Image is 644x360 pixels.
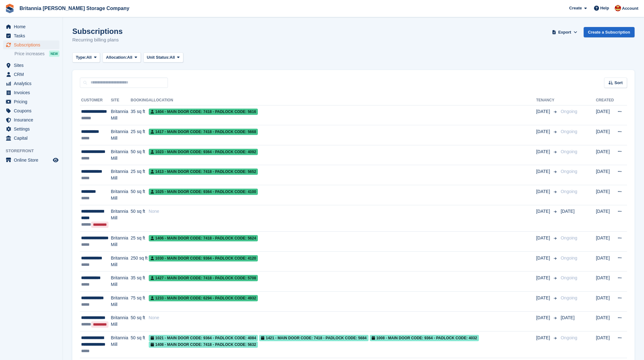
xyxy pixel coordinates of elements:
span: [DATE] [536,208,551,215]
img: stora-icon-8386f47178a22dfd0bd8f6a31ec36ba5ce8667c1dd55bd0f319d3a0aa187defe.svg [5,4,14,13]
a: menu [3,22,59,31]
td: 35 sq ft [131,271,149,292]
span: Subscriptions [14,40,52,49]
a: Preview store [52,156,59,164]
span: 1406 - Main door code: 7418 - Padlock code: 5624 [149,235,258,241]
span: [DATE] [536,168,551,175]
span: Help [600,5,609,11]
span: 1421 - Main door code: 7418 - Padlock code: 5684 [259,335,369,341]
span: Settings [14,125,52,133]
span: [DATE] [561,315,575,320]
span: Type: [76,54,86,61]
td: Britannia Mill [111,292,130,312]
img: Einar Agustsson [615,5,621,11]
th: Tenancy [536,95,558,105]
a: Price increases NEW [14,50,59,57]
button: Unit Status: All [143,52,183,63]
a: menu [3,61,59,70]
td: [DATE] [596,311,614,331]
span: [DATE] [536,314,551,321]
th: Site [111,95,130,105]
td: 50 sq ft [131,185,149,205]
td: [DATE] [596,165,614,185]
span: Sort [614,80,623,86]
th: Booking [131,95,149,105]
td: 50 sq ft [131,145,149,165]
th: Customer [80,95,111,105]
td: Britannia Mill [111,311,130,331]
span: 1023 - Main door code: 9364 - Padlock code: 4092 [149,149,258,155]
a: menu [3,70,59,79]
td: 75 sq ft [131,292,149,312]
span: Ongoing [561,189,577,194]
td: [DATE] [596,185,614,205]
td: [DATE] [596,331,614,358]
div: NEW [49,51,59,57]
span: Price increases [14,51,45,57]
span: Ongoing [561,255,577,261]
span: [DATE] [536,255,551,261]
span: Online Store [14,156,52,164]
a: menu [3,156,59,164]
button: Allocation: All [103,52,141,63]
td: 35 sq ft [131,105,149,125]
span: 1404 - Main door code: 7418 - Padlock code: 5616 [149,109,258,115]
td: 50 sq ft [131,205,149,232]
span: [DATE] [536,275,551,281]
span: [DATE] [536,295,551,301]
th: Created [596,95,614,105]
span: [DATE] [536,235,551,241]
span: Insurance [14,116,52,124]
span: [DATE] [536,128,551,135]
td: [DATE] [596,292,614,312]
span: Ongoing [561,109,577,114]
td: Britannia Mill [111,271,130,292]
span: Ongoing [561,275,577,280]
td: 25 sq ft [131,125,149,145]
span: Pricing [14,97,52,106]
td: Britannia Mill [111,105,130,125]
a: Create a Subscription [584,27,635,37]
span: 1025 - Main door code: 9364 - Padlock code: 4100 [149,189,258,195]
td: [DATE] [596,105,614,125]
span: 1008 - Main door code: 9364 - Padlock code: 4032 [370,335,479,341]
span: Coupons [14,106,52,115]
span: Account [622,5,638,12]
td: [DATE] [596,205,614,232]
a: menu [3,116,59,124]
a: menu [3,106,59,115]
span: 1417 - Main door code: 7418 - Padlock code: 5668 [149,129,258,135]
th: Allocation [149,95,536,105]
span: [DATE] [536,148,551,155]
span: Sites [14,61,52,70]
td: Britannia Mill [111,205,130,232]
span: Ongoing [561,129,577,134]
span: Ongoing [561,295,577,300]
td: Britannia Mill [111,165,130,185]
span: Create [569,5,582,11]
span: 1233 - Main door code: 6294 - Padlock code: 4932 [149,295,258,301]
span: [DATE] [536,188,551,195]
span: All [127,54,132,61]
span: [DATE] [561,209,575,214]
td: [DATE] [596,125,614,145]
span: Export [558,29,571,35]
span: Ongoing [561,335,577,340]
span: All [86,54,92,61]
td: 25 sq ft [131,165,149,185]
td: 50 sq ft [131,311,149,331]
a: menu [3,97,59,106]
td: Britannia Mill [111,125,130,145]
span: 1427 - Main door code: 7418 - Padlock code: 5708 [149,275,258,281]
span: Capital [14,134,52,142]
span: Allocation: [106,54,127,61]
span: [DATE] [536,108,551,115]
span: Unit Status: [147,54,170,61]
span: 1413 - Main door code: 7418 - Padlock code: 5652 [149,169,258,175]
a: menu [3,125,59,133]
button: Type: All [72,52,100,63]
span: Ongoing [561,235,577,240]
a: menu [3,134,59,142]
span: Analytics [14,79,52,88]
span: [DATE] [536,335,551,341]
